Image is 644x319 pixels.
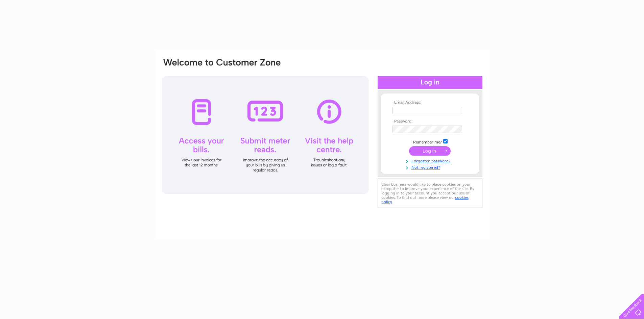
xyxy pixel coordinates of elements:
[409,146,451,156] input: Submit
[392,164,469,170] a: Not registered?
[391,138,469,145] td: Remember me?
[392,157,469,164] a: Forgotten password?
[378,179,482,208] div: Clear Business would like to place cookies on your computer to improve your experience of the sit...
[391,100,469,105] th: Email Address:
[391,119,469,124] th: Password:
[381,195,469,204] a: cookies policy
